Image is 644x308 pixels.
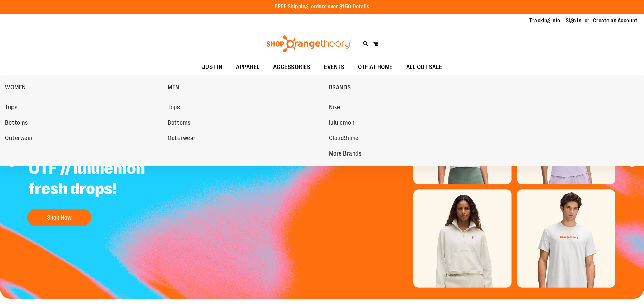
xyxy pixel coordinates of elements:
span: APPAREL [236,60,260,75]
span: WOMEN [5,84,26,92]
h2: OTF // lululemon fresh drops! [24,153,192,206]
span: More Brands [329,150,362,159]
span: Bottoms [168,119,191,128]
span: ACCESSORIES [273,60,311,75]
span: ALL OUT SALE [406,60,442,75]
span: OTF AT HOME [358,60,393,75]
a: Details [353,4,369,10]
a: Sign In [566,17,582,24]
span: MEN [168,84,180,92]
span: Bottoms [5,119,28,128]
span: EVENTS [324,60,344,75]
span: Outerwear [5,135,33,143]
img: Shop Orangetheory [265,35,353,52]
span: Tops [5,104,17,112]
button: Shop Now [27,209,91,226]
span: JUST IN [202,60,223,75]
span: Nike [329,104,340,112]
span: BRANDS [329,84,351,92]
a: Tracking Info [529,17,560,24]
span: Outerwear [168,135,196,143]
span: Cloud9nine [329,135,359,143]
p: FREE Shipping, orders over $150. [275,3,369,11]
a: Create an Account [593,17,638,24]
span: lululemon [329,119,355,128]
span: Tops [168,104,180,112]
a: OTF // lululemon fresh drops! Shop Now [24,153,192,229]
